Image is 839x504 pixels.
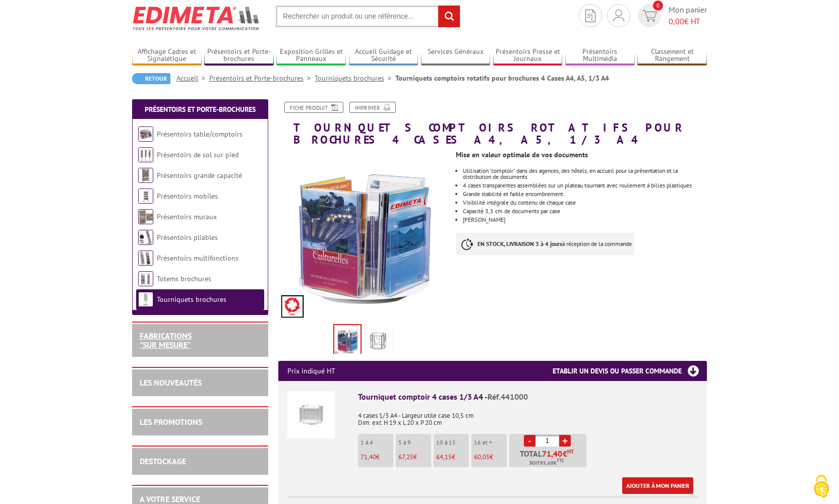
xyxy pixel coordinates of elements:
p: € [398,454,431,461]
span: 67,25 [398,453,413,461]
p: 4 cases 1/3 A4 - Largeur utile case 10,5 cm Dim. ext. H 19 x L 20 x P 20 cm [358,405,698,426]
img: Présentoirs multifonctions [138,250,153,266]
a: Classement et Rangement [637,47,707,64]
span: 85,68 [540,459,554,467]
li: Grande stabilité et faible encombrement [463,191,707,197]
img: devis rapide [613,10,624,22]
a: Services Généraux [421,47,491,64]
a: Affichage Cadres et Signalétique [132,47,202,64]
sup: HT [567,448,574,455]
span: 64,15 [436,453,452,461]
p: 5 à 9 [398,439,431,446]
input: Rechercher un produit ou une référence... [276,6,460,27]
img: Présentoirs pliables [138,230,153,245]
p: € [361,454,393,461]
a: Ajouter à mon panier [622,477,693,494]
a: Imprimer [349,102,396,113]
input: rechercher [438,6,460,27]
p: à réception de la commande [456,233,634,255]
a: LES NOUVEAUTÉS [140,377,202,388]
a: Accueil Guidage et Sécurité [349,47,418,64]
sup: TTC [557,458,564,463]
a: DESTOCKAGE [140,456,186,466]
a: Présentoirs grande capacité [157,171,242,180]
p: € [474,454,507,461]
li: Utilisation "comptoir" dans des agences, des hôtels, en accueil pour la présentation et la distri... [463,168,707,180]
a: - [524,435,535,447]
h1: Tourniquets comptoirs rotatifs pour brochures 4 Cases A4, A5, 1/3 A4 [271,102,714,146]
span: Réf.441000 [488,392,528,402]
img: tourniquets_comptoirs_441000_1.jpg [334,325,361,356]
img: 441000_schema.jpg [367,326,391,357]
a: Accueil [176,74,209,83]
a: Présentoirs multifonctions [157,254,238,263]
span: 0 [653,1,663,11]
a: Retour [132,73,170,84]
img: Présentoirs mobiles [138,188,153,204]
span: 0,00 [669,16,684,26]
p: 10 à 15 [436,439,469,446]
li: Tourniquets comptoirs rotatifs pour brochures 4 Cases A4, A5, 1/3 A4 [395,73,609,83]
button: Cookies (fenêtre modale) [804,470,839,504]
img: Totems brochures [138,271,153,286]
a: Présentoirs pliables [157,233,218,242]
p: € [436,454,469,461]
span: Mon panier [669,4,707,27]
img: Présentoirs muraux [138,209,153,224]
a: FABRICATIONS"Sur Mesure" [140,331,192,350]
span: Soit € [529,459,564,467]
li: 4 cases transparentes assemblées sur un plateau tournant avec roulement à billes plastiques [463,182,707,188]
a: Présentoirs mobiles [157,192,218,201]
a: Présentoirs et Porte-brochures [145,105,256,114]
span: 71,40 [542,450,563,458]
p: Prix indiqué HT [287,361,335,381]
p: 1 à 4 [361,439,393,446]
img: Présentoirs table/comptoirs [138,127,153,142]
img: Présentoirs grande capacité [138,168,153,183]
a: Présentoirs de sol sur pied [157,150,238,159]
img: devis rapide [585,10,595,22]
span: 60,05 [474,453,490,461]
h3: Etablir un devis ou passer commande [553,361,707,381]
img: Présentoirs de sol sur pied [138,147,153,162]
a: Présentoirs table/comptoirs [157,130,243,139]
li: [PERSON_NAME] [463,217,707,223]
a: Fiche produit [284,102,343,113]
img: Tourniquets brochures [138,292,153,307]
a: Totems brochures [157,274,211,283]
img: devis rapide [642,10,657,22]
a: Tourniquets brochures [157,295,226,304]
span: € [563,450,567,458]
a: Tourniquets brochures [315,74,395,83]
a: Présentoirs muraux [157,212,217,221]
span: 71,40 [361,453,376,461]
img: tourniquets_comptoirs_441000_1.jpg [278,151,448,321]
div: Tourniquet comptoir 4 cases 1/3 A4 - [358,391,698,403]
li: Capacité 3,5 cm de documents par case [463,208,707,214]
strong: Mise en valeur optimale de vos documents [456,150,588,159]
a: Présentoirs et Porte-brochures [204,47,274,64]
a: Présentoirs Presse et Journaux [493,47,563,64]
li: Visibilité intégrale du contenu de chaque case [463,200,707,206]
a: + [559,435,571,447]
span: € HT [669,16,707,27]
a: LES PROMOTIONS [140,417,202,427]
a: Exposition Grilles et Panneaux [276,47,346,64]
p: 16 et + [474,439,507,446]
img: Tourniquet comptoir 4 cases 1/3 A4 [287,391,335,438]
a: devis rapide 0 Mon panier 0,00€ HT [635,4,707,27]
h2: A votre service [140,495,261,504]
a: Présentoirs Multimédia [565,47,635,64]
a: Présentoirs et Porte-brochures [209,74,315,83]
p: Total [512,450,586,467]
img: Cookies (fenêtre modale) [809,474,834,499]
strong: EN STOCK, LIVRAISON 3 à 4 jours [477,240,562,247]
